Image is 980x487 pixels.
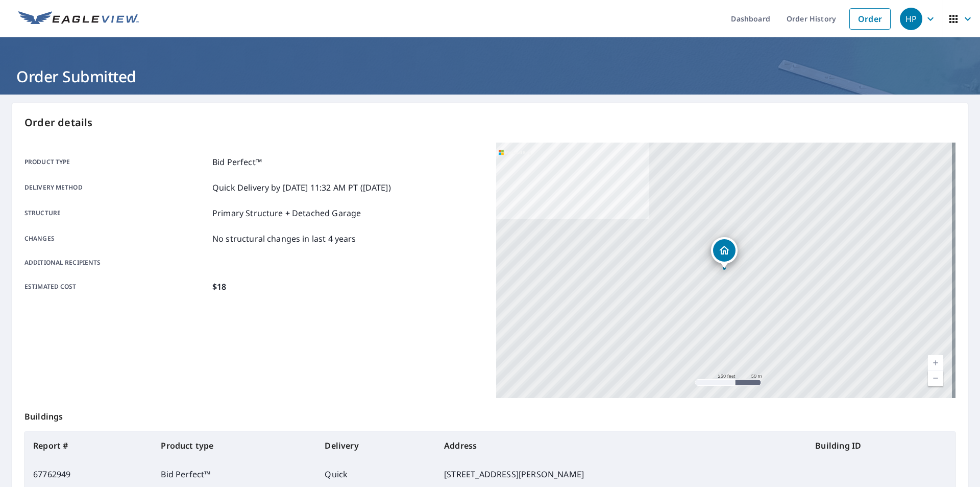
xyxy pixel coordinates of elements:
[24,233,208,245] p: Changes
[212,233,356,245] p: No structural changes in last 4 years
[212,156,262,168] p: Bid Perfect™
[24,398,955,431] p: Buildings
[12,66,968,87] h1: Order Submitted
[807,431,955,460] th: Building ID
[18,11,139,27] img: EV Logo
[711,237,738,269] div: Dropped pin, building 1, Residential property, 5567 Patrick Ct Peachtree Corners, GA 30092
[436,431,807,460] th: Address
[24,156,208,168] p: Product type
[24,181,208,194] p: Delivery method
[153,431,316,460] th: Product type
[24,281,208,293] p: Estimated cost
[849,8,891,30] a: Order
[212,281,226,293] p: $18
[900,8,922,30] div: HP
[24,115,955,130] p: Order details
[316,431,436,460] th: Delivery
[24,258,208,267] p: Additional recipients
[212,181,391,194] p: Quick Delivery by [DATE] 11:32 AM PT ([DATE])
[928,370,943,386] a: Current Level 17, Zoom Out
[212,207,361,219] p: Primary Structure + Detached Garage
[24,207,208,219] p: Structure
[928,355,943,370] a: Current Level 17, Zoom In
[25,431,153,460] th: Report #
